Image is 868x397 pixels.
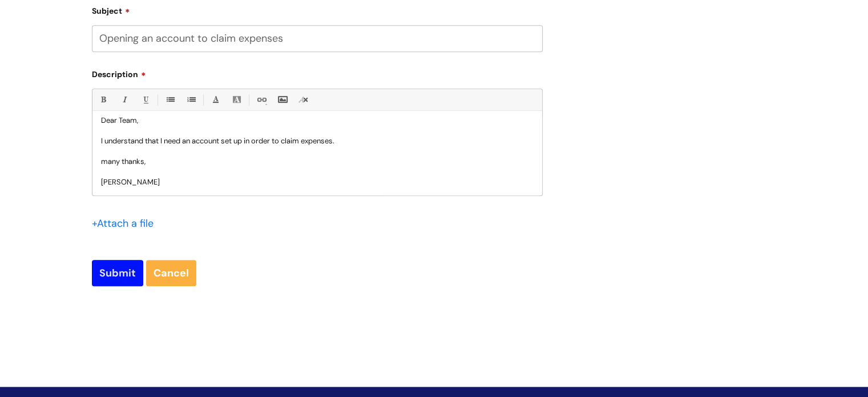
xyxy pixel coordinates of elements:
a: Remove formatting (Ctrl-\) [296,93,310,107]
a: Font Color [208,93,223,107]
p: Dear Team, [101,115,534,126]
input: Submit [92,260,143,286]
label: Description [92,66,543,79]
a: Underline(Ctrl-U) [138,93,152,107]
a: • Unordered List (Ctrl-Shift-7) [163,93,177,107]
a: Back Color [229,93,244,107]
div: Attach a file [92,214,160,232]
a: Insert Image... [275,93,289,107]
a: Italic (Ctrl-I) [117,93,131,107]
p: many thanks, [101,157,534,167]
a: Cancel [146,260,196,286]
a: 1. Ordered List (Ctrl-Shift-8) [184,93,198,107]
p: [PERSON_NAME] [101,177,534,187]
p: I understand that I need an account set up in order to claim expenses. [101,136,534,146]
a: Bold (Ctrl-B) [96,93,110,107]
label: Subject [92,2,543,16]
a: Link [254,93,268,107]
